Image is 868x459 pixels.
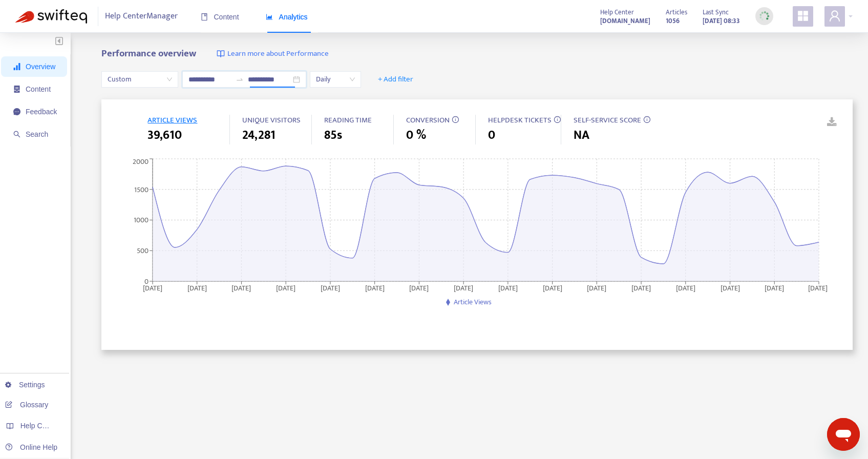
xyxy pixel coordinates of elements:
[632,282,651,294] tspan: [DATE]
[242,114,301,127] span: UNIQUE VISITORS
[600,15,650,27] a: [DOMAIN_NAME]
[108,72,172,87] span: Custom
[236,75,244,84] span: swap-right
[488,126,495,144] span: 0
[829,10,841,22] span: user
[201,13,239,21] span: Content
[809,282,828,294] tspan: [DATE]
[703,15,740,27] strong: [DATE] 08:33
[676,282,695,294] tspan: [DATE]
[266,13,308,21] span: Analytics
[765,282,785,294] tspan: [DATE]
[13,86,20,93] span: container
[13,131,20,138] span: search
[797,10,809,22] span: appstore
[827,418,860,451] iframe: Button to launch messaging window
[498,282,518,294] tspan: [DATE]
[101,46,196,61] b: Performance overview
[26,108,57,116] span: Feedback
[600,15,650,27] strong: [DOMAIN_NAME]
[406,114,450,127] span: CONVERSION
[232,282,251,294] tspan: [DATE]
[543,282,562,294] tspan: [DATE]
[410,282,429,294] tspan: [DATE]
[365,282,385,294] tspan: [DATE]
[201,13,208,20] span: book
[488,114,552,127] span: HELPDESK TICKETS
[134,183,149,195] tspan: 1500
[321,282,340,294] tspan: [DATE]
[324,114,372,127] span: READING TIME
[105,7,178,26] span: Help Center Manager
[144,275,149,287] tspan: 0
[217,50,225,58] img: image-link
[26,130,48,138] span: Search
[454,282,474,294] tspan: [DATE]
[5,401,48,409] a: Glossary
[147,126,182,144] span: 39,610
[703,7,729,18] span: Last Sync
[13,63,20,70] span: signal
[721,282,740,294] tspan: [DATE]
[137,245,149,257] tspan: 500
[316,72,355,87] span: Daily
[187,282,207,294] tspan: [DATE]
[242,126,276,144] span: 24,281
[666,15,680,27] strong: 1056
[133,156,149,168] tspan: 2000
[26,62,55,71] span: Overview
[666,7,687,18] span: Articles
[5,443,57,451] a: Online Help
[758,10,771,23] img: sync_loading.0b5143dde30e3a21642e.gif
[227,48,329,60] span: Learn more about Performance
[370,71,421,88] button: + Add filter
[15,9,87,24] img: Swifteq
[217,48,329,60] a: Learn more about Performance
[5,381,45,389] a: Settings
[134,214,149,226] tspan: 1000
[20,422,62,430] span: Help Centers
[574,126,589,144] span: NA
[378,73,413,86] span: + Add filter
[277,282,296,294] tspan: [DATE]
[26,85,51,93] span: Content
[587,282,607,294] tspan: [DATE]
[600,7,634,18] span: Help Center
[406,126,426,144] span: 0 %
[143,282,162,294] tspan: [DATE]
[236,75,244,84] span: to
[13,108,20,115] span: message
[324,126,342,144] span: 85s
[147,114,197,127] span: ARTICLE VIEWS
[454,296,492,308] span: Article Views
[266,13,273,20] span: area-chart
[574,114,641,127] span: SELF-SERVICE SCORE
